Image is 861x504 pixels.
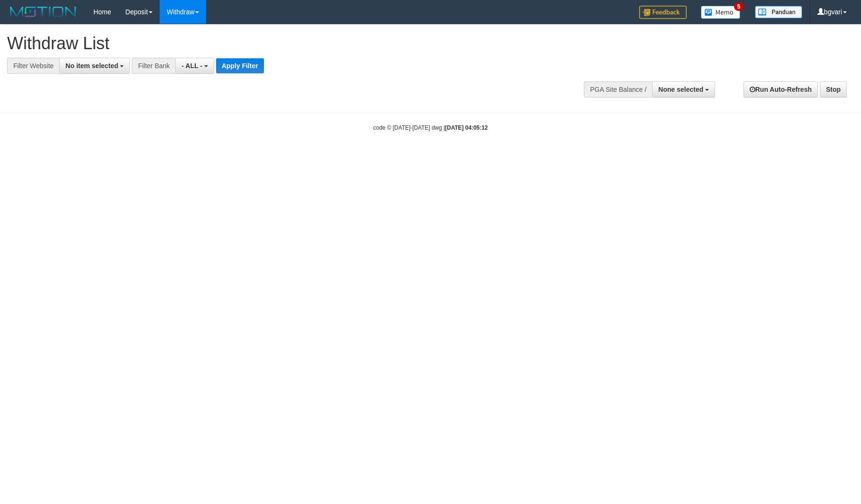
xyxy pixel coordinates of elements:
div: Filter Website [7,58,59,74]
span: - ALL - [181,62,202,70]
button: No item selected [59,58,130,74]
span: None selected [658,86,703,93]
img: Button%20Memo.svg [701,6,741,19]
strong: [DATE] 04:05:12 [445,124,488,131]
img: MOTION_logo.png [7,5,79,19]
img: Feedback.jpg [639,6,687,19]
button: None selected [652,81,715,97]
a: Stop [820,81,847,97]
img: panduan.png [755,6,802,18]
a: Run Auto-Refresh [743,81,818,97]
div: Filter Bank [132,58,175,74]
button: - ALL - [175,58,214,74]
small: code © [DATE]-[DATE] dwg | [373,124,488,131]
span: No item selected [65,62,118,70]
h1: Withdraw List [7,34,564,53]
div: PGA Site Balance / [584,81,652,97]
button: Apply Filter [216,58,264,73]
span: 5 [734,2,744,11]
